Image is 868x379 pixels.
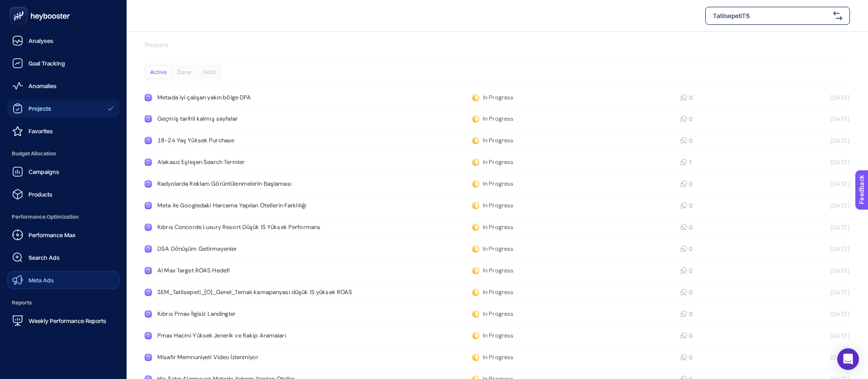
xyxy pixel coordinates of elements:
[28,276,54,284] span: Meta Ads
[157,94,366,101] div: Metada iyi çalışan yakın bölge DPA
[680,332,688,339] div: 0
[28,231,75,239] span: Performance Max
[145,217,850,239] a: Kıbrıs Concorde Luxury Resort Düşük IS Yüksek PerformansIn Progress0[DATE]
[7,122,119,140] a: Favorites
[472,245,514,253] div: In Progress
[145,282,850,304] a: SEM_Tatilsepeti_[O]_Genel_Temalı kamapanyası düşük IS yüksek ROASIn Progress0[DATE]
[833,11,842,20] img: svg%3e
[145,41,850,50] p: Projects
[157,354,366,361] div: Misafir Memnuniyeti Video İzlenmiyor
[7,271,119,289] a: Meta Ads
[472,289,514,296] div: In Progress
[145,304,850,325] a: Kıbrıs Pmax İlgisiz LandinglerIn Progress0[DATE]
[680,245,688,253] div: 0
[145,108,850,130] a: Geçmiş tarihli kalmış sayfalarIn Progress0[DATE]
[7,294,119,312] span: Reports
[7,185,119,203] a: Products
[787,137,850,144] div: [DATE]
[145,195,850,217] a: Meta ile Googledaki Harcama Yapılan Otellerin FarklılığıIn Progress0[DATE]
[787,310,850,318] div: [DATE]
[145,87,850,108] a: Metada iyi çalışan yakın bölge DPAIn Progress0[DATE]
[680,354,688,361] div: 0
[680,180,688,187] div: 0
[28,37,53,44] span: Analyses
[787,180,850,187] div: [DATE]
[7,145,119,163] span: Budget Allocation
[7,99,119,117] a: Projects
[680,94,688,101] div: 0
[680,289,688,296] div: 0
[28,191,52,198] span: Products
[472,94,514,101] div: In Progress
[157,245,366,253] div: DSA Dönüşüm Getirmeyenler
[145,347,850,369] a: Misafir Memnuniyeti Video İzlenmiyorIn Progress0[DATE]
[472,267,514,274] div: In Progress
[787,202,850,209] div: [DATE]
[680,310,688,318] div: 0
[837,348,859,370] div: Open Intercom Messenger
[7,54,119,72] a: Goal Tracking
[472,180,514,187] div: In Progress
[7,77,119,95] a: Anomalies
[680,224,688,231] div: 0
[472,224,514,231] div: In Progress
[680,137,688,144] div: 0
[680,159,688,166] div: 1
[28,317,106,324] span: Weekly Performance Reports
[172,66,197,79] div: Done
[5,3,34,10] span: Feedback
[157,137,366,144] div: 18-24 Yaş Yüksek Purchase
[787,267,850,274] div: [DATE]
[28,82,57,89] span: Anomalies
[28,254,60,261] span: Search Ads
[680,202,688,209] div: 0
[472,310,514,318] div: In Progress
[145,152,850,173] a: Alakasız Eşleşen Search TermlerIn Progress1[DATE]
[472,354,514,361] div: In Progress
[145,325,850,347] a: Pmax Hacmi Yüksek Jenerik ve Rakip AramalarıIn Progress0[DATE]
[787,354,850,361] div: [DATE]
[28,168,59,175] span: Campaigns
[28,127,53,135] span: Favorites
[157,159,366,166] div: Alakasız Eşleşen Search Termler
[197,66,222,79] div: Hold
[7,312,119,330] a: Weekly Performance Reports
[157,224,366,231] div: Kıbrıs Concorde Luxury Resort Düşük IS Yüksek Performans
[472,159,514,166] div: In Progress
[157,115,366,122] div: Geçmiş tarihli kalmış sayfalar
[787,245,850,253] div: [DATE]
[787,94,850,101] div: [DATE]
[157,332,366,339] div: Pmax Hacmi Yüksek Jenerik ve Rakip Aramaları
[28,105,51,112] span: Projects
[7,163,119,181] a: Campaigns
[680,115,688,122] div: 0
[787,289,850,296] div: [DATE]
[7,248,119,267] a: Search Ads
[157,202,366,209] div: Meta ile Googledaki Harcama Yapılan Otellerin Farklılığı
[713,11,830,20] span: TatilsepetiTS
[787,224,850,231] div: [DATE]
[145,239,850,260] a: DSA Dönüşüm GetirmeyenlerIn Progress0[DATE]
[157,180,366,187] div: Radyolarda Reklam Görüntülenmelerin Başlaması
[146,66,171,79] div: Active
[145,260,850,282] a: AI Max Target ROAS HedefiIn Progress0[DATE]
[157,267,366,274] div: AI Max Target ROAS Hedefi
[28,60,65,67] span: Goal Tracking
[157,289,366,296] div: SEM_Tatilsepeti_[O]_Genel_Temalı kamapanyası düşük IS yüksek ROAS
[787,159,850,166] div: [DATE]
[787,332,850,339] div: [DATE]
[157,310,366,318] div: Kıbrıs Pmax İlgisiz Landingler
[472,332,514,339] div: In Progress
[145,173,850,195] a: Radyolarda Reklam Görüntülenmelerin BaşlamasıIn Progress0[DATE]
[787,115,850,122] div: [DATE]
[7,208,119,226] span: Performance Optimization
[7,226,119,244] a: Performance Max
[680,267,688,274] div: 0
[472,137,514,144] div: In Progress
[472,202,514,209] div: In Progress
[472,115,514,122] div: In Progress
[145,130,850,152] a: 18-24 Yaş Yüksek PurchaseIn Progress0[DATE]
[7,32,119,50] a: Analyses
